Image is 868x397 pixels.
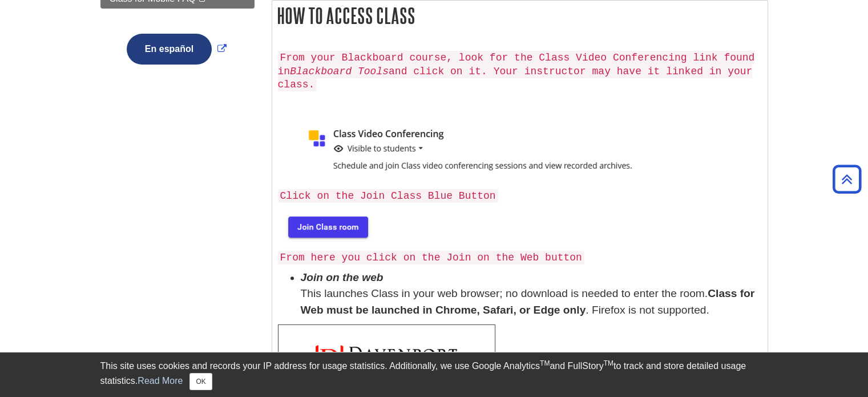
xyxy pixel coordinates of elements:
li: This launches Class in your web browser; no download is needed to enter the room. . Firefox is no... [301,270,762,319]
a: Link opens in new window [124,44,229,54]
sup: TM [604,359,613,367]
code: From here you click on the Join on the Web button [278,251,584,264]
em: Blackboard Tools [290,66,389,77]
div: This site uses cookies and records your IP address for usage statistics. Additionally, we use Goo... [100,359,768,390]
a: Read More [138,376,183,386]
em: Join on the web [301,271,383,283]
button: En español [127,34,212,65]
sup: TM [540,359,550,367]
button: Close [189,373,212,390]
code: Click on the Join Class Blue Button [278,189,498,203]
h2: How to Access Class [272,1,768,31]
img: blue button [278,208,376,244]
a: Back to Top [829,171,865,187]
code: From your Blackboard course, look for the Class Video Conferencing link found in and click on it.... [278,51,755,92]
img: class [278,119,704,183]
